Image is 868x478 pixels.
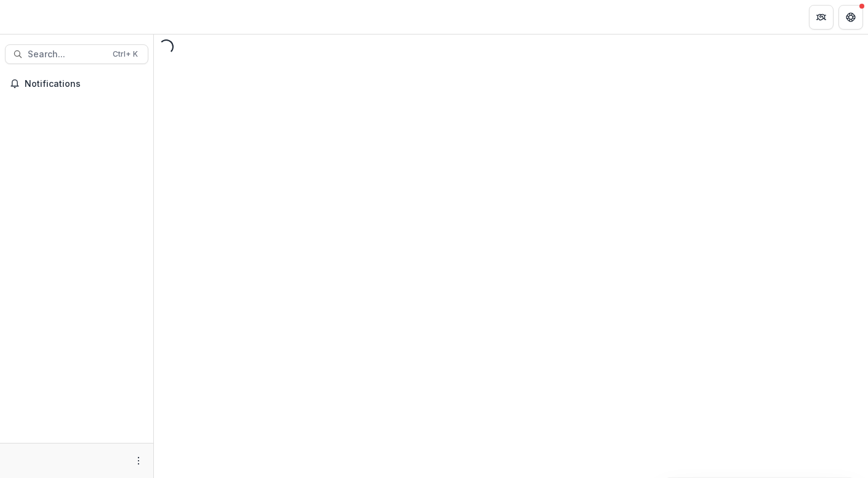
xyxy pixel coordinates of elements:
[131,453,146,468] button: More
[28,49,105,60] span: Search...
[5,74,148,94] button: Notifications
[25,79,143,89] span: Notifications
[110,47,140,61] div: Ctrl + K
[809,5,834,30] button: Partners
[5,44,148,64] button: Search...
[838,5,863,30] button: Get Help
